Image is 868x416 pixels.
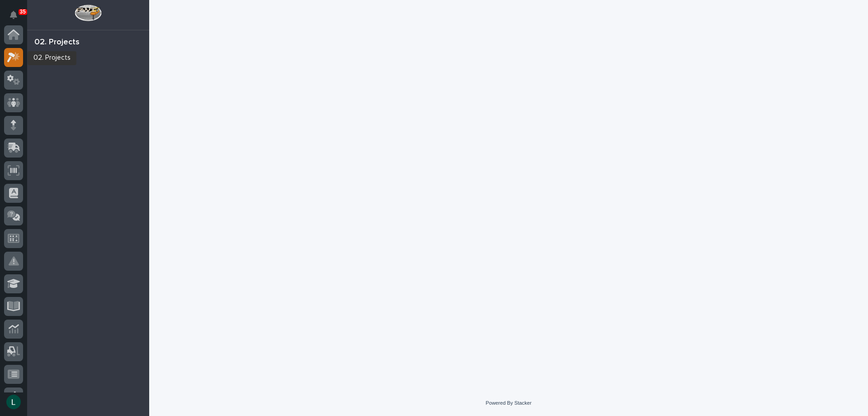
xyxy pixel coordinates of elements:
[11,11,23,25] div: Notifications35
[4,392,23,411] button: users-avatar
[4,5,23,24] button: Notifications
[486,400,531,406] a: Powered By Stacker
[20,9,26,15] p: 35
[34,38,80,48] div: 02. Projects
[75,5,101,21] img: Workspace Logo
